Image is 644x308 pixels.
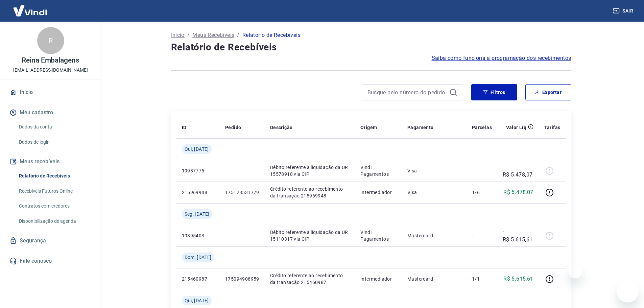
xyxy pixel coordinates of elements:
button: Filtros [471,84,517,100]
p: Vindi Pagamentos [360,164,397,177]
p: Tarifas [544,124,560,131]
button: Meus recebíveis [8,154,93,169]
span: Seg, [DATE] [185,211,210,217]
button: Sair [612,5,636,17]
p: Visa [407,189,461,196]
iframe: Botão para abrir a janela de mensagens [617,281,639,303]
p: Origem [360,124,377,131]
img: Vindi [8,0,52,21]
p: Vindi Pagamentos [360,229,397,242]
span: Qui, [DATE] [185,297,209,304]
p: / [187,31,190,39]
p: 19987775 [182,167,214,174]
iframe: Fechar mensagem [569,265,582,278]
p: Pedido [225,124,241,131]
a: Meus Recebíveis [192,31,234,39]
p: 1/1 [472,276,492,282]
span: Dom, [DATE] [185,254,212,261]
p: - [472,232,492,239]
p: Crédito referente ao recebimento da transação 215460987 [270,272,350,286]
a: Início [171,31,185,39]
p: -R$ 5.478,07 [503,163,533,179]
p: 19895403 [182,232,214,239]
div: R [37,27,64,54]
a: Dados de login [16,135,93,149]
p: Intermediador [360,189,397,196]
a: Disponibilização de agenda [16,214,93,228]
span: Qui, [DATE] [185,146,209,152]
a: Fale conosco [8,254,93,268]
p: Reina Embalagens [22,57,79,64]
a: Segurança [8,233,93,248]
p: 175128531779 [225,189,259,196]
a: Dados da conta [16,120,93,134]
p: R$ 5.615,61 [503,275,533,283]
a: Recebíveis Futuros Online [16,184,93,198]
a: Contratos com credores [16,199,93,213]
p: Mastercard [407,276,461,282]
p: / [237,31,239,39]
p: 215969948 [182,189,214,196]
button: Exportar [525,84,571,100]
p: 215460987 [182,276,214,282]
p: 1/6 [472,189,492,196]
button: Meu cadastro [8,105,93,120]
p: Débito referente à liquidação da UR 15578918 via CIP [270,164,350,177]
p: ID [182,124,187,131]
p: Parcelas [472,124,492,131]
p: Crédito referente ao recebimento da transação 215969948 [270,186,350,199]
p: Intermediador [360,276,397,282]
a: Relatório de Recebíveis [16,169,93,183]
p: -R$ 5.615,61 [503,228,533,244]
p: Valor Líq. [506,124,528,131]
p: Visa [407,167,461,174]
h4: Relatório de Recebíveis [171,41,571,54]
p: Descrição [270,124,293,131]
p: Mastercard [407,232,461,239]
a: Início [8,85,93,100]
p: Débito referente à liquidação da UR 15110317 via CIP [270,229,350,242]
p: R$ 5.478,07 [503,188,533,196]
input: Busque pelo número do pedido [367,87,447,97]
p: 175094908959 [225,276,259,282]
p: Pagamento [407,124,434,131]
a: Saiba como funciona a programação dos recebimentos [432,54,571,62]
p: - [472,167,492,174]
p: [EMAIL_ADDRESS][DOMAIN_NAME] [13,67,88,74]
p: Relatório de Recebíveis [242,31,301,39]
